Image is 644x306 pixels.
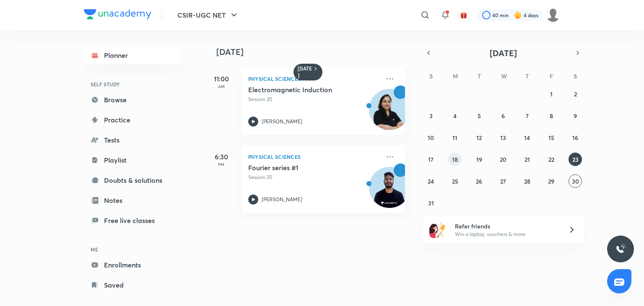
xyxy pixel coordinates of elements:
p: [PERSON_NAME] [262,196,302,203]
abbr: August 11, 2025 [452,134,457,142]
button: August 14, 2025 [520,131,534,144]
a: Free live classes [84,212,181,229]
abbr: August 24, 2025 [428,177,434,185]
img: streak [514,11,522,19]
button: August 25, 2025 [448,174,462,188]
button: August 26, 2025 [473,174,486,188]
p: Physical Sciences [248,152,380,162]
abbr: August 6, 2025 [501,112,505,120]
img: Rai Haldar [546,8,560,22]
h6: SELF STUDY [84,77,181,91]
button: August 3, 2025 [424,109,438,122]
h5: Fourier series #1 [248,163,353,172]
button: [DATE] [434,47,572,59]
a: Practice [84,112,181,128]
button: August 13, 2025 [496,131,510,144]
abbr: Saturday [574,72,577,80]
abbr: August 1, 2025 [550,90,553,98]
button: August 6, 2025 [496,109,510,122]
abbr: August 26, 2025 [476,177,482,185]
abbr: August 4, 2025 [453,112,457,120]
button: August 31, 2025 [424,196,438,210]
abbr: August 31, 2025 [428,199,434,207]
h6: Refer friends [455,222,558,231]
abbr: August 30, 2025 [572,177,579,185]
p: Session 20 [248,174,380,181]
img: ttu [615,244,626,254]
a: Enrollments [84,257,181,273]
button: August 20, 2025 [496,153,510,166]
button: August 1, 2025 [545,87,558,101]
button: August 4, 2025 [448,109,462,122]
button: August 23, 2025 [569,153,582,166]
button: August 7, 2025 [520,109,534,122]
button: August 2, 2025 [569,87,582,101]
button: August 8, 2025 [545,109,558,122]
abbr: August 7, 2025 [526,112,529,120]
h6: ME [84,242,181,257]
a: Planner [84,47,181,64]
button: August 16, 2025 [569,131,582,144]
abbr: Thursday [525,72,529,80]
button: August 22, 2025 [545,153,558,166]
abbr: Tuesday [478,72,481,80]
h5: 6:30 [205,152,238,162]
abbr: Wednesday [501,72,507,80]
button: August 27, 2025 [496,174,510,188]
abbr: August 14, 2025 [524,134,530,142]
button: August 18, 2025 [448,153,462,166]
abbr: August 2, 2025 [574,90,577,98]
abbr: August 18, 2025 [452,156,458,163]
abbr: Friday [550,72,553,80]
img: Company Logo [84,9,151,19]
p: PM [205,162,238,167]
abbr: August 20, 2025 [500,156,506,163]
img: referral [429,221,446,238]
abbr: August 16, 2025 [572,134,578,142]
p: Session 20 [248,96,380,103]
button: August 9, 2025 [569,109,582,122]
abbr: August 17, 2025 [428,156,434,163]
abbr: August 8, 2025 [550,112,553,120]
p: AM [205,84,238,89]
a: Doubts & solutions [84,172,181,189]
a: Playlist [84,152,181,169]
button: avatar [457,8,470,22]
h4: [DATE] [216,47,413,57]
button: August 5, 2025 [473,109,486,122]
button: August 19, 2025 [473,153,486,166]
abbr: Monday [453,72,458,80]
abbr: August 15, 2025 [548,134,554,142]
a: Tests [84,132,181,148]
span: [DATE] [490,47,517,59]
h5: 11:00 [205,74,238,84]
button: CSIR-UGC NET [172,7,244,23]
button: August 11, 2025 [448,131,462,144]
img: Avatar [369,171,410,212]
button: August 21, 2025 [520,153,534,166]
abbr: August 25, 2025 [452,177,458,185]
button: August 28, 2025 [520,174,534,188]
abbr: Sunday [429,72,433,80]
p: Win a laptop, vouchers & more [455,231,558,238]
abbr: August 22, 2025 [548,156,554,163]
abbr: August 28, 2025 [524,177,530,185]
abbr: August 27, 2025 [500,177,506,185]
img: avatar [460,11,467,19]
abbr: August 29, 2025 [548,177,554,185]
a: Company Logo [84,9,151,21]
p: [PERSON_NAME] [262,118,302,125]
abbr: August 19, 2025 [476,156,482,163]
abbr: August 5, 2025 [478,112,481,120]
abbr: August 12, 2025 [476,134,482,142]
img: Avatar [369,93,410,134]
button: August 29, 2025 [545,174,558,188]
h6: [DATE] [298,65,312,79]
abbr: August 10, 2025 [428,134,434,142]
abbr: August 13, 2025 [500,134,506,142]
button: August 10, 2025 [424,131,438,144]
button: August 15, 2025 [545,131,558,144]
a: Saved [84,277,181,293]
abbr: August 23, 2025 [572,156,579,163]
button: August 12, 2025 [473,131,486,144]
